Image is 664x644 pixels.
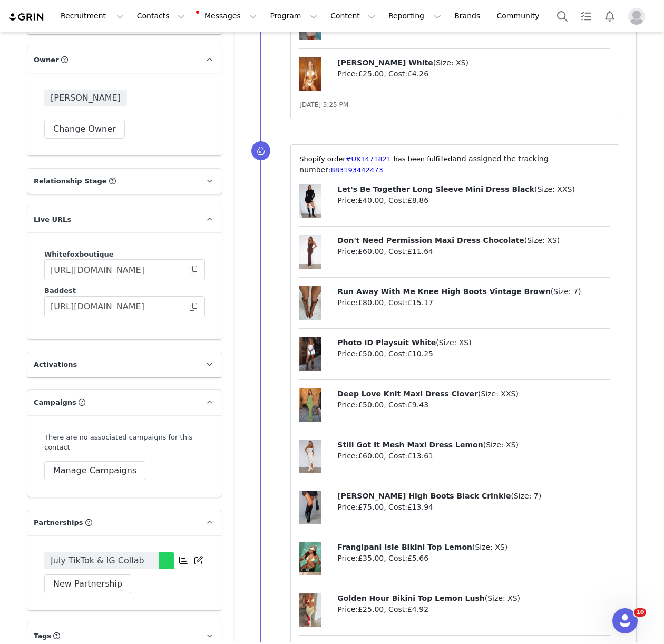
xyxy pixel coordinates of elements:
span: £40.00 [358,196,384,204]
a: Community [491,4,551,28]
p: ( ) [337,542,610,553]
span: £10.25 [407,349,433,358]
span: [PERSON_NAME] [44,90,127,106]
span: £50.00 [358,349,384,358]
span: Size: XS [436,58,465,67]
span: £60.00 [358,452,384,460]
span: £5.66 [407,554,428,562]
p: ( ) [337,440,610,451]
img: placeholder-profile.jpg [628,8,645,25]
p: Price: , Cost: [337,399,610,411]
span: Size: XS [475,543,504,551]
span: Run Away With Me Knee High Boots Vintage Brown [337,287,550,296]
span: Baddest [44,287,76,295]
a: Brands [448,4,490,28]
a: Tasks [574,4,598,28]
span: Whitefoxboutique [44,250,114,258]
span: ⁨Shopify⁩ order⁨ ⁩ has been fulfilled [299,155,452,163]
a: July TikTok & IG Collab [44,552,159,569]
a: 883193442473 [330,166,383,174]
span: Photo ID Playsuit White [337,338,436,347]
span: Size: XS [527,236,556,245]
span: £8.86 [407,196,428,204]
button: Content [324,4,382,28]
p: ( ) [337,184,610,195]
span: Size: XS [439,338,468,347]
img: grin logo [8,12,45,22]
body: Rich Text Area. Press ALT-0 for help. [8,8,365,20]
span: £75.00 [358,503,384,511]
p: ( ) [337,235,610,246]
p: Price: , Cost: [337,195,610,206]
span: Size: XS [486,441,515,449]
p: ( ) [337,286,610,297]
span: Activations [34,359,77,370]
button: Change Owner [44,120,125,139]
span: £35.00 [358,554,384,562]
span: Tags [34,631,51,641]
span: £9.43 [407,401,428,409]
span: Don't Need Permission Maxi Dress Chocolate [337,236,524,245]
span: Size: XXS [481,389,515,398]
span: £60.00 [358,247,384,256]
p: Price: , Cost: [337,502,610,513]
span: Frangipani Isle Bikini Top Lemon [337,543,472,551]
div: There are no associated campaigns for this contact [44,432,205,453]
span: Size: XXS [537,185,572,193]
span: 10 [634,608,646,617]
span: £11.64 [407,247,433,256]
span: Campaigns [34,397,76,408]
span: £13.94 [407,503,433,511]
p: Price: , Cost: [337,348,610,359]
button: Messages [192,4,263,28]
button: Notifications [598,4,621,28]
p: ( ) [337,491,610,502]
span: [DATE] 5:25 PM [299,101,348,109]
span: Size: 7 [553,287,578,296]
span: Size: 7 [514,492,539,500]
span: July TikTok & IG Collab [51,554,144,567]
span: £25.00 [358,605,384,613]
span: £13.61 [407,452,433,460]
span: Owner [34,55,59,65]
button: Profile [622,8,656,25]
span: [PERSON_NAME] White [337,58,433,67]
button: Recruitment [54,4,130,28]
p: ( ) [337,388,610,399]
iframe: Intercom live chat [612,608,638,633]
p: ( ) [337,57,610,69]
a: #UK1471821 [345,155,391,163]
span: £25.00 [358,70,384,78]
p: Price: , Cost: [337,69,610,80]
span: Deep Love Knit Maxi Dress Clover [337,389,478,398]
span: £4.92 [407,605,428,613]
span: Relationship Stage [34,176,107,187]
span: Still Got It Mesh Maxi Dress Lemon [337,441,483,449]
p: Price: , Cost: [337,604,610,615]
span: £15.17 [407,298,433,307]
button: New Partnership [44,574,131,593]
span: Live URLs [34,214,71,225]
span: [PERSON_NAME] High Boots Black Crinkle [337,492,511,500]
span: and assigned the tracking ⁨number⁩: [299,154,548,174]
p: ( ) [337,593,610,604]
span: £50.00 [358,401,384,409]
p: Price: , Cost: [337,553,610,564]
span: £80.00 [358,298,384,307]
p: Price: , Cost: [337,246,610,257]
span: Partnerships [34,518,83,528]
button: Contacts [131,4,191,28]
span: Size: XS [487,594,517,602]
button: Program [263,4,324,28]
p: ( ) [337,337,610,348]
span: £4.26 [407,70,428,78]
span: Let's Be Together Long Sleeve Mini Dress Black [337,185,534,193]
p: Price: , Cost: [337,451,610,462]
button: Search [551,4,574,28]
p: Price: , Cost: [337,297,610,308]
span: Golden Hour Bikini Top Lemon Lush [337,594,484,602]
button: Reporting [382,4,447,28]
button: Manage Campaigns [44,461,145,480]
